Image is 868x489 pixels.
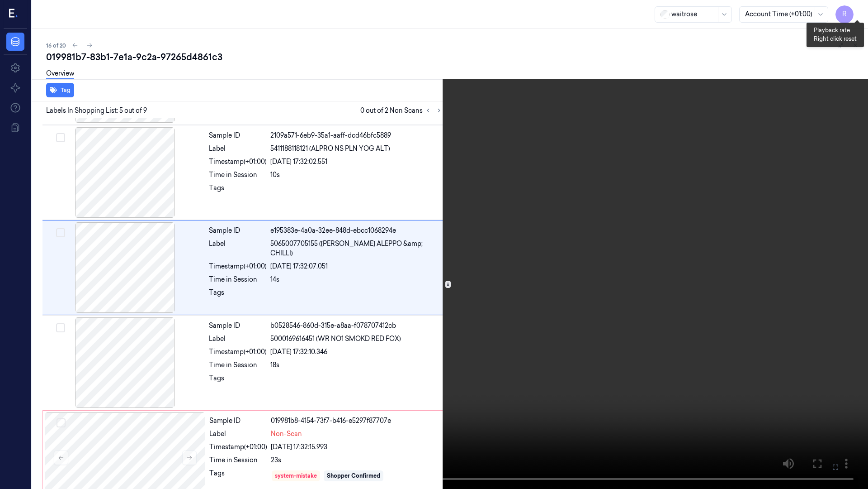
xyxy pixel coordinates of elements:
[56,323,65,332] button: Select row
[46,69,74,79] a: Overview
[209,131,267,140] div: Sample ID
[209,347,267,357] div: Timestamp (+01:00)
[209,321,267,331] div: Sample ID
[360,105,444,116] span: 0 out of 2 Non Scans
[56,228,65,237] button: Select row
[271,442,442,452] div: [DATE] 17:32:15.993
[209,262,267,271] div: Timestamp (+01:00)
[209,374,267,388] div: Tags
[271,416,442,426] div: 019981b8-4154-73f7-b416-e5297f87707e
[275,472,317,480] div: system-mistake
[46,106,147,115] span: Labels In Shopping List: 5 out of 9
[209,416,267,426] div: Sample ID
[270,275,443,284] div: 14s
[835,5,854,24] button: R
[270,239,443,258] span: 5065007705155 ([PERSON_NAME] ALEPPO &amp; CHILLI)
[46,51,861,63] div: 019981b7-83b1-7e1a-9c2a-97265d4861c3
[327,472,380,480] div: Shopper Confirmed
[270,144,390,153] span: 5411188118121 (ALPRO NS PLN YOG ALT)
[209,144,267,153] div: Label
[209,334,267,344] div: Label
[209,442,267,452] div: Timestamp (+01:00)
[209,157,267,167] div: Timestamp (+01:00)
[209,360,267,370] div: Time in Session
[271,429,302,439] span: Non-Scan
[209,429,267,439] div: Label
[270,321,443,331] div: b0528546-860d-315e-a8aa-f078707412cb
[270,334,401,344] span: 5000169616451 (WR NO1 SMOKD RED FOX)
[270,360,443,370] div: 18s
[270,131,443,140] div: 2109a571-6eb9-35a1-aaff-dcd46bfc5889
[209,183,267,198] div: Tags
[270,157,443,167] div: [DATE] 17:32:02.551
[209,170,267,180] div: Time in Session
[209,288,267,302] div: Tags
[271,455,442,465] div: 23s
[270,347,443,357] div: [DATE] 17:32:10.346
[209,226,267,235] div: Sample ID
[209,469,267,483] div: Tags
[46,83,74,97] button: Tag
[46,42,66,49] span: 16 of 20
[209,239,267,258] div: Label
[209,275,267,284] div: Time in Session
[57,418,66,427] button: Select row
[270,170,443,180] div: 10s
[270,262,443,271] div: [DATE] 17:32:07.051
[270,226,443,235] div: e195383e-4a0a-32ee-848d-ebcc1068294e
[209,455,267,465] div: Time in Session
[56,133,65,142] button: Select row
